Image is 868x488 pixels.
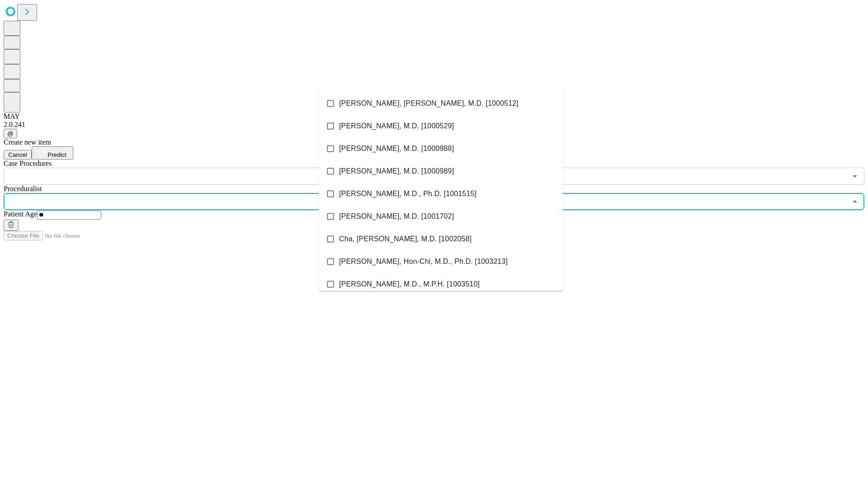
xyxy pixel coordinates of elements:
[4,129,17,138] button: @
[849,195,861,208] button: Close
[4,185,42,192] span: Proceduralist
[47,151,66,158] span: Predict
[4,210,37,218] span: Patient Age
[4,121,864,129] div: 2.0.241
[4,150,32,160] button: Cancel
[339,143,454,154] span: [PERSON_NAME], M.D. [1000988]
[4,160,52,167] span: Scheduled Procedure
[8,151,27,158] span: Cancel
[7,130,14,137] span: @
[4,113,864,121] div: MAY
[339,234,472,244] span: Cha, [PERSON_NAME], M.D. [1002058]
[339,166,454,177] span: [PERSON_NAME], M.D. [1000989]
[339,256,508,267] span: [PERSON_NAME], Hon-Chi, M.D., Ph.D. [1003213]
[339,188,476,199] span: [PERSON_NAME], M.D., Ph.D. [1001515]
[32,146,73,160] button: Predict
[339,121,454,131] span: [PERSON_NAME], M.D. [1000529]
[4,138,51,146] span: Create new item
[339,279,480,290] span: [PERSON_NAME], M.D., M.P.H. [1003510]
[339,211,454,222] span: [PERSON_NAME], M.D. [1001702]
[339,98,519,109] span: [PERSON_NAME], [PERSON_NAME], M.D. [1000512]
[849,170,861,183] button: Open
